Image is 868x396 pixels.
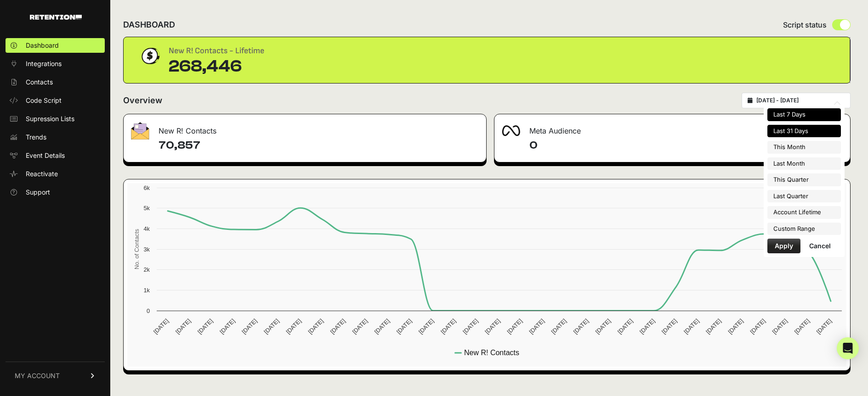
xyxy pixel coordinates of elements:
[771,318,789,335] text: [DATE]
[373,318,391,335] text: [DATE]
[284,318,302,335] text: [DATE]
[169,57,264,76] div: 268,446
[26,59,62,68] span: Integrations
[638,318,656,335] text: [DATE]
[240,318,258,335] text: [DATE]
[767,173,841,186] li: This Quarter
[528,318,546,335] text: [DATE]
[351,318,369,335] text: [DATE]
[837,337,859,359] div: Open Intercom Messenger
[143,287,150,294] text: 1k
[159,138,479,153] h4: 70,857
[6,56,105,71] a: Integrations
[196,318,214,335] text: [DATE]
[123,94,162,107] h2: Overview
[767,125,841,138] li: Last 31 Days
[682,318,700,335] text: [DATE]
[133,229,140,269] text: No. of Contacts
[767,108,841,121] li: Last 7 Days
[726,318,744,335] text: [DATE]
[767,223,841,235] li: Custom Range
[767,157,841,170] li: Last Month
[767,190,841,203] li: Last Quarter
[6,167,105,181] a: Reactivate
[395,318,413,335] text: [DATE]
[147,307,150,314] text: 0
[26,41,59,50] span: Dashboard
[26,96,62,105] span: Code Script
[26,114,74,123] span: Supression Lists
[26,188,50,197] span: Support
[660,318,678,335] text: [DATE]
[6,38,105,53] a: Dashboard
[174,318,192,335] text: [DATE]
[417,318,435,335] text: [DATE]
[594,318,612,335] text: [DATE]
[502,125,520,136] img: fa-meta-2f981b61bb99beabf952f7030308934f19ce035c18b003e963880cc3fabeebb7.png
[767,141,841,154] li: This Month
[815,318,833,335] text: [DATE]
[143,266,150,273] text: 2k
[767,239,800,253] button: Apply
[461,318,479,335] text: [DATE]
[26,78,53,87] span: Contacts
[262,318,280,335] text: [DATE]
[704,318,722,335] text: [DATE]
[26,169,58,178] span: Reactivate
[30,15,82,20] img: Retention.com
[464,349,519,357] text: New R! Contacts
[439,318,457,335] text: [DATE]
[307,318,325,335] text: [DATE]
[26,133,46,142] span: Trends
[483,318,501,335] text: [DATE]
[169,45,264,57] div: New R! Contacts - Lifetime
[329,318,347,335] text: [DATE]
[143,184,150,191] text: 6k
[572,318,590,335] text: [DATE]
[143,225,150,232] text: 4k
[6,148,105,163] a: Event Details
[505,318,523,335] text: [DATE]
[124,114,486,142] div: New R! Contacts
[143,246,150,253] text: 3k
[131,122,149,139] img: fa-envelope-19ae18322b30453b285274b1b8af3d052b27d846a4fbe8435d1a52b978f639a2.png
[138,45,161,67] img: dollar-coin-05c43ed7efb7bc0c12610022525b4bbbb207c7efeef5aecc26f025e68dcafac9.png
[767,206,841,219] li: Account Lifetime
[529,138,843,153] h4: 0
[143,205,150,212] text: 5k
[6,93,105,108] a: Code Script
[749,318,767,335] text: [DATE]
[6,112,105,126] a: Supression Lists
[550,318,568,335] text: [DATE]
[783,19,827,30] span: Script status
[123,18,175,31] h2: DASHBOARD
[26,151,65,160] span: Event Details
[152,318,170,335] text: [DATE]
[494,114,851,142] div: Meta Audience
[6,75,105,89] a: Contacts
[218,318,236,335] text: [DATE]
[793,318,811,335] text: [DATE]
[6,185,105,200] a: Support
[6,130,105,145] a: Trends
[15,371,60,380] span: MY ACCOUNT
[616,318,634,335] text: [DATE]
[802,239,838,253] button: Cancel
[6,362,105,390] a: MY ACCOUNT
